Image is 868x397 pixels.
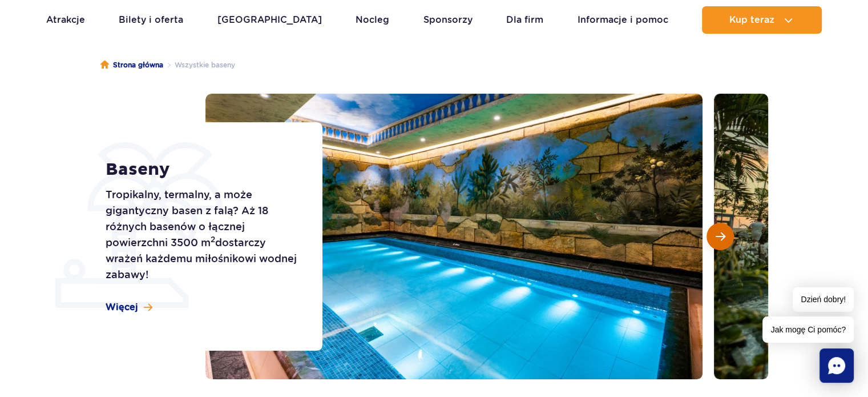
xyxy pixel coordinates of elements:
[706,223,734,250] button: Następny slajd
[46,6,85,34] a: Atrakcje
[793,287,854,312] span: Dzień dobry!
[578,6,668,34] a: Informacje i pomoc
[106,187,297,283] p: Tropikalny, termalny, a może gigantyczny basen z falą? Aż 18 różnych basenów o łącznej powierzchn...
[119,6,183,34] a: Bilety i oferta
[702,6,822,34] button: Kup teraz
[106,301,152,314] a: Więcej
[356,6,389,34] a: Nocleg
[106,159,297,180] h1: Baseny
[506,6,543,34] a: Dla firm
[217,6,322,34] a: [GEOGRAPHIC_DATA]
[106,301,138,314] span: Więcej
[423,6,473,34] a: Sponsorzy
[762,316,854,343] span: Jak mogę Ci pomóc?
[163,59,235,71] li: Wszystkie baseny
[819,348,854,383] div: Chat
[729,15,774,25] span: Kup teraz
[205,94,703,379] img: Ciepły basen wewnętrzny z tropikalnymi malowidłami na ścianach
[211,235,215,244] sup: 2
[100,59,163,71] a: Strona główna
